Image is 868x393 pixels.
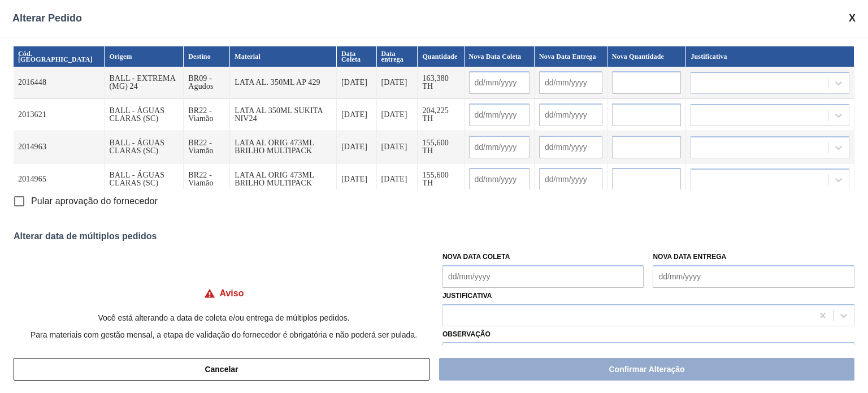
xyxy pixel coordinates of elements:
[337,163,376,196] td: [DATE]
[14,313,434,322] p: Você está alterando a data de coleta e/ou entrega de múltiplos pedidos.
[105,67,184,99] td: BALL - EXTREMA (MG) 24
[539,71,602,94] input: dd/mm/yyyy
[442,292,492,300] label: Justificativa
[337,99,376,131] td: [DATE]
[337,131,376,163] td: [DATE]
[535,46,607,67] th: Nova Data Entrega
[14,99,105,131] td: 2013621
[14,358,429,381] button: Cancelar
[230,99,337,131] td: LATA AL 350ML SUKITA NIV24
[653,253,726,261] label: Nova Data Entrega
[337,46,376,67] th: Data Coleta
[418,46,464,67] th: Quantidade
[442,326,854,343] label: Observação
[607,46,687,67] th: Nova Quantidade
[653,265,854,288] input: dd/mm/yyyy
[539,168,602,191] input: dd/mm/yyyy
[14,46,105,67] th: Cód. [GEOGRAPHIC_DATA]
[442,265,644,288] input: dd/mm/yyyy
[686,46,854,67] th: Justificativa
[105,99,184,131] td: BALL - ÁGUAS CLARAS (SC)
[14,330,434,339] p: Para materiais com gestão mensal, a etapa de validação do fornecedor é obrigatória e não poderá s...
[377,163,418,196] td: [DATE]
[469,103,530,126] input: dd/mm/yyyy
[230,131,337,163] td: LATA AL ORIG 473ML BRILHO MULTIPACK
[105,131,184,163] td: BALL - ÁGUAS CLARAS (SC)
[539,103,602,126] input: dd/mm/yyyy
[184,99,230,131] td: BR22 - Viamão
[230,67,337,99] td: LATA AL. 350ML AP 429
[184,46,230,67] th: Destino
[377,131,418,163] td: [DATE]
[442,253,510,261] label: Nova Data Coleta
[184,67,230,99] td: BR09 - Agudos
[377,46,418,67] th: Data entrega
[469,136,530,158] input: dd/mm/yyyy
[418,163,464,196] td: 155,600 TH
[105,46,184,67] th: Origem
[539,136,602,158] input: dd/mm/yyyy
[184,163,230,196] td: BR22 - Viamão
[14,131,105,163] td: 2014963
[418,131,464,163] td: 155,600 TH
[337,67,376,99] td: [DATE]
[14,163,105,196] td: 2014965
[230,46,337,67] th: Material
[465,46,535,67] th: Nova Data Coleta
[14,231,854,241] div: Alterar data de múltiplos pedidos
[377,67,418,99] td: [DATE]
[469,71,530,94] input: dd/mm/yyyy
[184,131,230,163] td: BR22 - Viamão
[31,195,158,208] span: Pular aprovação do fornecedor
[418,99,464,131] td: 204,225 TH
[469,168,530,191] input: dd/mm/yyyy
[105,163,184,196] td: BALL - ÁGUAS CLARAS (SC)
[230,163,337,196] td: LATA AL ORIG 473ML BRILHO MULTIPACK
[220,288,244,299] h4: Aviso
[418,67,464,99] td: 163,380 TH
[14,67,105,99] td: 2016448
[377,99,418,131] td: [DATE]
[12,12,82,24] span: Alterar Pedido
